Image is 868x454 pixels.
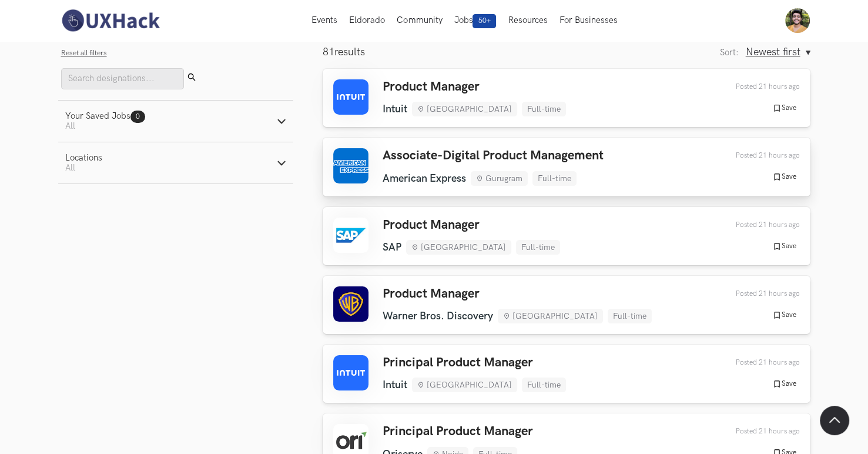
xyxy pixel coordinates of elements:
[323,69,810,127] a: Product Manager Intuit [GEOGRAPHIC_DATA] Full-time Posted 21 hours ago Save
[58,101,293,142] button: Your Saved Jobs0 All
[136,112,140,121] span: 0
[383,103,407,115] li: Intuit
[785,8,810,33] img: Your profile pic
[323,46,334,58] span: 81
[726,221,800,229] div: 27th Sep
[412,102,517,116] li: [GEOGRAPHIC_DATA]
[383,286,652,302] h3: Product Manager
[65,163,75,173] span: All
[746,46,800,58] span: Newest first
[323,46,365,58] p: results
[498,309,603,323] li: [GEOGRAPHIC_DATA]
[323,345,810,403] a: Principal Product Manager Intuit [GEOGRAPHIC_DATA] Full-time Posted 21 hours ago Save
[746,46,810,58] button: Newest first, Sort:
[323,207,810,265] a: Product Manager SAP [GEOGRAPHIC_DATA] Full-time Posted 21 hours ago Save
[769,241,800,252] button: Save
[769,310,800,321] button: Save
[61,68,184,89] input: Search
[726,289,800,298] div: 27th Sep
[769,379,800,389] button: Save
[323,276,810,334] a: Product Manager Warner Bros. Discovery [GEOGRAPHIC_DATA] Full-time Posted 21 hours ago Save
[383,355,566,370] h3: Principal Product Manager
[65,153,102,163] div: Locations
[471,171,528,186] li: Gurugram
[65,121,75,131] span: All
[472,14,496,28] span: 50+
[522,102,566,116] li: Full-time
[726,151,800,160] div: 27th Sep
[383,218,560,233] h3: Product Manager
[608,309,652,323] li: Full-time
[323,138,810,196] a: Associate-Digital Product Management American Express Gurugram Full-time Posted 21 hours ago Save
[516,240,560,255] li: Full-time
[720,48,739,58] label: Sort:
[532,171,577,186] li: Full-time
[383,172,466,185] li: American Express
[412,378,517,392] li: [GEOGRAPHIC_DATA]
[383,79,566,95] h3: Product Manager
[769,172,800,182] button: Save
[726,427,800,436] div: 27th Sep
[383,148,604,163] h3: Associate-Digital Product Management
[383,241,401,253] li: SAP
[726,82,800,91] div: 27th Sep
[383,310,493,322] li: Warner Bros. Discovery
[769,103,800,113] button: Save
[726,358,800,367] div: 27th Sep
[383,379,407,391] li: Intuit
[406,240,511,255] li: [GEOGRAPHIC_DATA]
[522,378,566,392] li: Full-time
[58,142,293,183] button: LocationsAll
[65,111,145,121] div: Your Saved Jobs
[383,424,533,439] h3: Principal Product Manager
[58,8,163,33] img: UXHack-logo.png
[61,49,107,58] button: Reset all filters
